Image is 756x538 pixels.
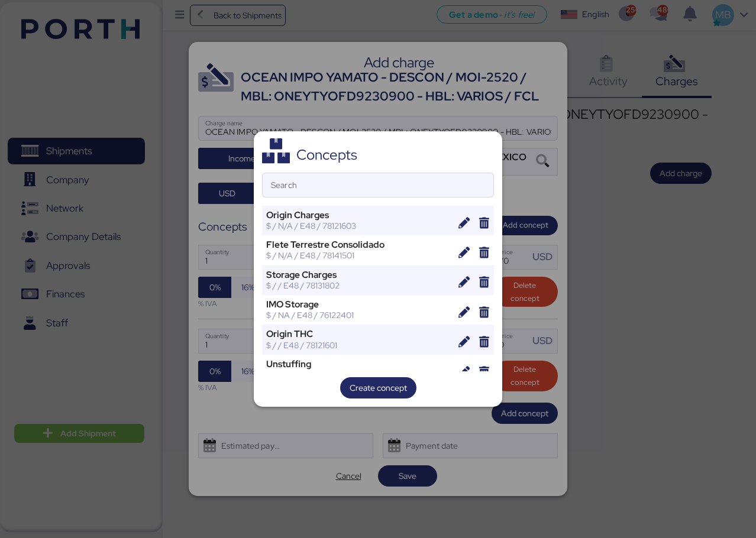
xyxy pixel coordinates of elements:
input: Search [263,173,493,197]
span: Create concept [350,381,407,395]
div: $ / N/A / E48 / 78121603 [266,221,450,231]
div: Origin THC [266,329,450,339]
div: Storage Charges [266,270,450,280]
div: Flete Terrestre Consolidado [266,239,450,250]
div: $ / N/A / E48 / 78141501 [266,250,450,261]
div: IMO Storage [266,299,450,310]
div: Unstuffing [266,359,450,370]
div: $ / NA / E48 / 76122401 [266,310,450,320]
div: Origin Charges [266,210,450,221]
button: Create concept [340,377,416,398]
div: $ / T/CBM / E48 / 78131802 [266,370,450,380]
div: $ / / E48 / 78131802 [266,280,450,291]
div: Concepts [296,150,357,160]
div: $ / / E48 / 78121601 [266,340,450,351]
